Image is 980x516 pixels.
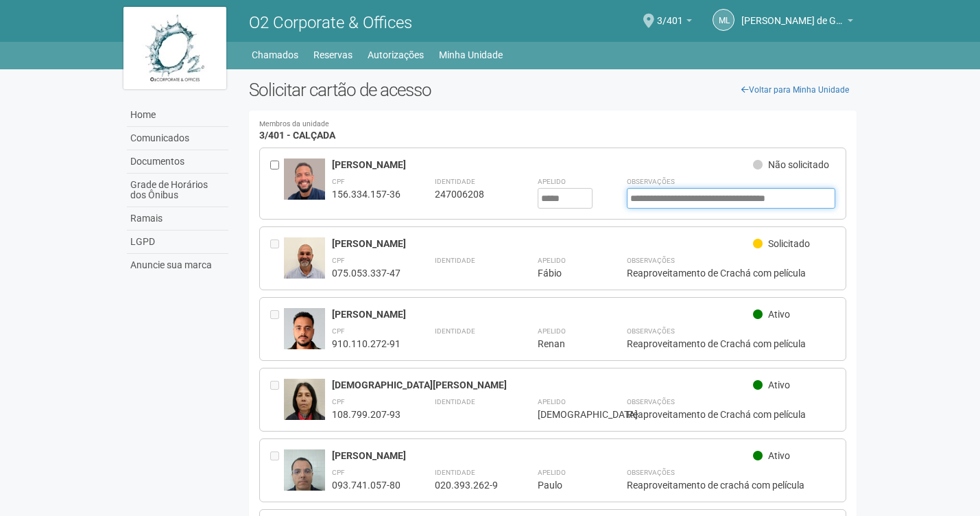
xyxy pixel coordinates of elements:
[768,379,790,390] span: Ativo
[332,327,345,335] strong: CPF
[627,398,675,406] strong: Observações
[627,327,675,335] strong: Observações
[332,178,345,185] strong: CPF
[368,45,424,64] a: Autorizações
[627,338,836,350] div: Reaproveitamento de Crachá com película
[127,174,228,207] a: Grade de Horários dos Ônibus
[538,327,566,335] strong: Apelido
[435,188,503,200] div: 247006208
[284,449,325,504] img: user.jpg
[627,469,675,476] strong: Observações
[538,267,593,279] div: Fábio
[249,80,857,100] h2: Solicitar cartão de acesso
[627,408,836,421] div: Reaproveitamento de Crachá com película
[332,237,754,250] div: [PERSON_NAME]
[284,379,325,452] img: user.jpg
[435,479,503,491] div: 020.393.262-9
[435,469,475,476] strong: Identidade
[332,159,754,171] div: [PERSON_NAME]
[270,379,284,421] div: Entre em contato com a Aministração para solicitar o cancelamento ou 2a via
[127,231,228,254] a: LGPD
[127,104,228,127] a: Home
[332,449,754,462] div: [PERSON_NAME]
[627,178,675,185] strong: Observações
[127,127,228,150] a: Comunicados
[627,479,836,491] div: Reaproveitamento de crachá com película
[313,45,352,64] a: Reservas
[538,469,566,476] strong: Apelido
[332,469,345,476] strong: CPF
[538,479,593,491] div: Paulo
[538,338,593,350] div: Renan
[270,308,284,350] div: Entre em contato com a Aministração para solicitar o cancelamento ou 2a via
[284,237,325,288] img: user.jpg
[538,257,566,264] strong: Apelido
[332,257,345,264] strong: CPF
[127,254,228,277] a: Anuncie sua marca
[249,13,412,32] span: O2 Corporate & Offices
[741,17,853,28] a: [PERSON_NAME] de Gondra
[123,7,226,89] img: logo.jpg
[538,178,566,185] strong: Apelido
[252,45,298,64] a: Chamados
[768,238,810,249] span: Solicitado
[332,379,754,391] div: [DEMOGRAPHIC_DATA][PERSON_NAME]
[127,150,228,174] a: Documentos
[259,121,847,128] small: Membros da unidade
[538,408,593,421] div: [DEMOGRAPHIC_DATA]
[657,17,692,28] a: 3/401
[259,121,847,141] h4: 3/401 - CALÇADA
[435,178,475,185] strong: Identidade
[284,159,325,204] img: user.jpg
[439,45,503,64] a: Minha Unidade
[627,257,675,264] strong: Observações
[734,80,857,100] a: Voltar para Minha Unidade
[332,267,401,279] div: 075.053.337-47
[332,188,401,200] div: 156.334.157-36
[741,2,844,26] span: Michele Lima de Gondra
[270,237,284,279] div: Entre em contato com a Aministração para solicitar o cancelamento ou 2a via
[332,408,401,421] div: 108.799.207-93
[768,309,790,320] span: Ativo
[768,450,790,461] span: Ativo
[127,207,228,231] a: Ramais
[768,159,829,170] span: Não solicitado
[538,398,566,406] strong: Apelido
[627,267,836,279] div: Reaproveitamento de Crachá com película
[435,327,475,335] strong: Identidade
[332,338,401,350] div: 910.110.272-91
[435,398,475,406] strong: Identidade
[332,479,401,491] div: 093.741.057-80
[332,308,754,320] div: [PERSON_NAME]
[332,398,345,406] strong: CPF
[284,308,325,362] img: user.jpg
[435,257,475,264] strong: Identidade
[713,9,734,31] a: ML
[657,2,683,26] span: 3/401
[270,449,284,491] div: Entre em contato com a Aministração para solicitar o cancelamento ou 2a via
